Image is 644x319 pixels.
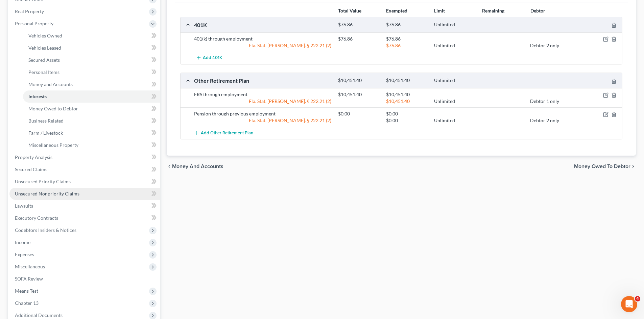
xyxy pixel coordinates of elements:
[167,164,223,169] button: chevron_left Money and Accounts
[431,77,479,84] div: Unlimited
[23,78,160,90] a: Money and Accounts
[23,127,160,139] a: Farm / Livestock
[383,35,431,42] div: $76.86
[15,264,45,269] span: Miscellaneous
[15,239,30,245] span: Income
[335,35,383,42] div: $76.86
[15,288,38,294] span: Means Test
[335,91,383,98] div: $10,451.40
[28,69,59,75] span: Personal Items
[530,8,545,14] strong: Debtor
[23,103,160,115] a: Money Owed to Debtor
[191,117,335,124] div: Fla. Stat. [PERSON_NAME]. § 222.21 (2)
[630,164,636,169] i: chevron_right
[574,164,636,169] button: Money Owed to Debtor chevron_right
[383,110,431,117] div: $0.00
[15,312,63,318] span: Additional Documents
[28,45,61,51] span: Vehicles Leased
[482,8,504,14] strong: Remaining
[191,91,335,98] div: FRS through employment
[28,81,73,87] span: Money and Accounts
[194,127,253,139] button: Add Other Retirement Plan
[431,42,479,49] div: Unlimited
[434,8,445,14] strong: Limit
[335,110,383,117] div: $0.00
[386,8,407,14] strong: Exempted
[9,200,160,212] a: Lawsuits
[23,54,160,66] a: Secured Assets
[28,130,63,136] span: Farm / Livestock
[201,130,253,136] span: Add Other Retirement Plan
[191,77,335,84] div: Other Retirement Plan
[383,117,431,124] div: $0.00
[23,115,160,127] a: Business Related
[9,188,160,200] a: Unsecured Nonpriority Claims
[191,98,335,105] div: Fla. Stat. [PERSON_NAME]. § 222.21 (2)
[9,273,160,285] a: SOFA Review
[15,227,76,233] span: Codebtors Insiders & Notices
[191,110,335,117] div: Pension through previous employment
[15,300,39,306] span: Chapter 13
[23,42,160,54] a: Vehicles Leased
[28,57,60,63] span: Secured Assets
[191,35,335,42] div: 401(k) through employment
[527,42,575,49] div: Debtor 2 only
[383,91,431,98] div: $10,451.40
[15,191,79,196] span: Unsecured Nonpriority Claims
[9,151,160,163] a: Property Analysis
[383,42,431,49] div: $76.86
[28,106,78,111] span: Money Owed to Debtor
[172,164,223,169] span: Money and Accounts
[15,8,44,14] span: Real Property
[527,98,575,105] div: Debtor 1 only
[338,8,361,14] strong: Total Value
[383,77,431,84] div: $10,451.40
[28,33,62,38] span: Vehicles Owned
[23,139,160,151] a: Miscellaneous Property
[383,98,431,105] div: $10,451.40
[335,77,383,84] div: $10,451.40
[15,179,71,184] span: Unsecured Priority Claims
[335,22,383,28] div: $76.86
[191,42,335,49] div: Fla. Stat. [PERSON_NAME]. § 222.21 (2)
[28,142,78,148] span: Miscellaneous Property
[15,166,47,172] span: Secured Claims
[194,52,224,64] button: Add 401K
[23,90,160,103] a: Interests
[28,94,47,99] span: Interests
[203,55,222,61] span: Add 401K
[431,22,479,28] div: Unlimited
[383,22,431,28] div: $76.86
[15,21,53,26] span: Personal Property
[635,296,640,301] span: 4
[431,98,479,105] div: Unlimited
[15,203,33,209] span: Lawsuits
[23,30,160,42] a: Vehicles Owned
[621,296,637,312] iframe: Intercom live chat
[9,163,160,176] a: Secured Claims
[527,117,575,124] div: Debtor 2 only
[167,164,172,169] i: chevron_left
[191,21,335,28] div: 401K
[574,164,630,169] span: Money Owed to Debtor
[23,66,160,78] a: Personal Items
[9,212,160,224] a: Executory Contracts
[15,251,34,257] span: Expenses
[9,176,160,188] a: Unsecured Priority Claims
[28,118,64,124] span: Business Related
[15,215,58,221] span: Executory Contracts
[15,154,52,160] span: Property Analysis
[15,276,43,282] span: SOFA Review
[431,117,479,124] div: Unlimited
